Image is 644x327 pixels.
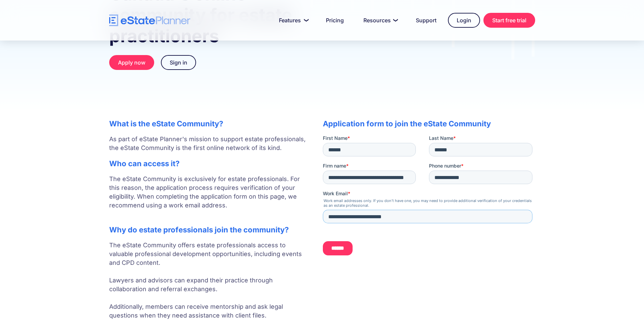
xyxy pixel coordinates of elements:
[161,55,196,70] a: Sign in
[109,55,154,70] a: Apply now
[323,119,535,128] h2: Application form to join the eState Community
[109,225,309,234] h2: Why do estate professionals join the community?
[408,14,445,27] a: Support
[271,14,314,27] a: Features
[483,13,535,28] a: Start free trial
[109,135,309,152] p: As part of eState Planner's mission to support estate professionals, the eState Community is the ...
[109,159,309,168] h2: Who can access it?
[448,13,480,28] a: Login
[109,241,309,320] p: The eState Community offers estate professionals access to valuable professional development oppo...
[109,15,190,26] a: home
[109,175,309,219] p: The eState Community is exclusively for estate professionals. For this reason, the application pr...
[109,119,309,128] h2: What is the eState Community?
[318,14,352,27] a: Pricing
[355,14,404,27] a: Resources
[323,135,535,261] iframe: Form 0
